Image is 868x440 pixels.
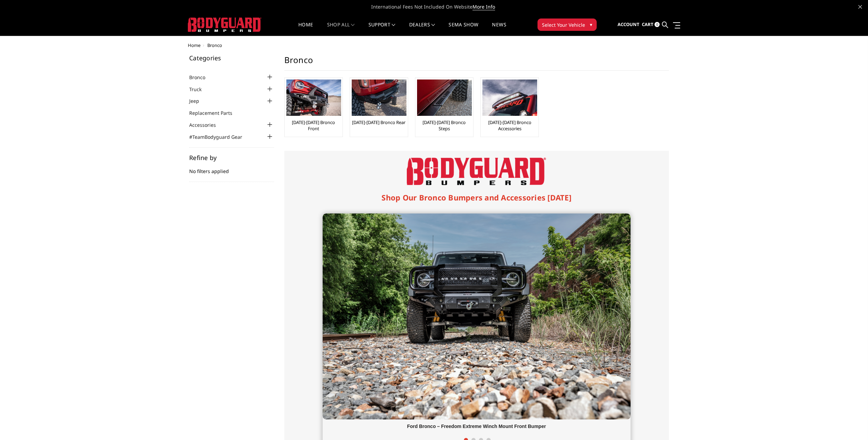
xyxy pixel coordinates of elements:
a: shop all [327,22,355,36]
span: ▾ [590,21,592,28]
span: Cart [642,21,653,27]
a: [DATE]-[DATE] Bronco Front [286,119,341,132]
a: SEMA Show [449,22,478,36]
a: Accessories [189,121,224,129]
a: Home [188,42,200,48]
button: Select Your Vehicle [537,19,597,31]
span: 0 [655,22,660,27]
span: Bronco [207,42,222,48]
a: News [492,22,506,36]
a: Dealers [409,22,435,36]
img: Bronco Slide 1 [323,213,631,419]
a: More Info [472,3,495,10]
h5: Refine by [189,155,274,161]
a: [DATE]-[DATE] Bronco Rear [352,119,405,125]
a: [DATE]-[DATE] Bronco Steps [417,119,471,132]
a: Support [368,22,396,36]
a: Truck [189,86,210,93]
a: Home [298,22,313,36]
img: Bodyguard Bumpers Logo [407,158,546,185]
a: Account [618,15,639,34]
div: No filters applied [189,155,274,182]
a: Replacement Parts [189,109,241,117]
a: [DATE]-[DATE] Bronco Accessories [482,119,537,132]
a: #TeamBodyguard Gear [189,133,251,140]
img: BODYGUARD BUMPERS [188,17,261,32]
span: Select Your Vehicle [542,21,585,28]
a: Cart 0 [642,15,660,34]
a: Bronco [189,74,214,81]
h1: Bronco [284,55,669,71]
span: Account [618,21,639,27]
a: Jeep [189,97,208,105]
h5: Categories [189,55,274,61]
h1: Shop Our Bronco Bumpers and Accessories [DATE] [323,192,631,203]
div: Ford Bronco – Freedom Extreme Winch Mount Front Bumper [323,419,631,433]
